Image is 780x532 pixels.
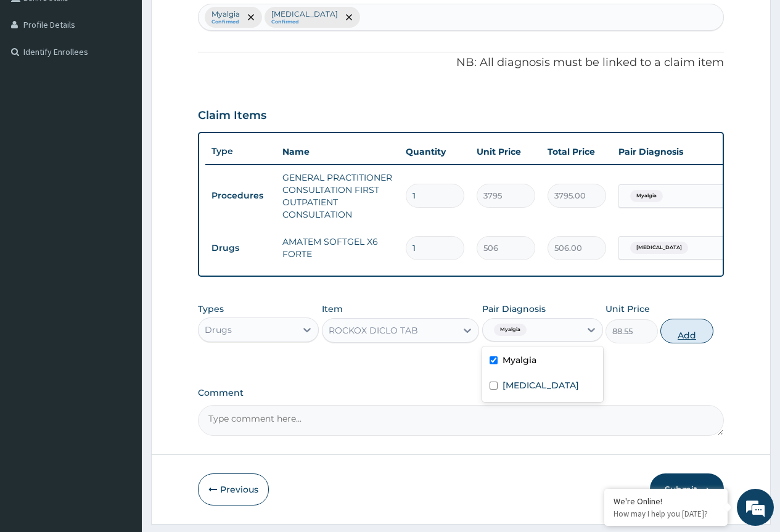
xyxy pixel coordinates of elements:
[23,62,50,92] img: d_794563401_company_1708531726252_794563401
[322,303,343,315] label: Item
[614,496,718,507] div: We're Online!
[494,324,527,336] span: Myalgia
[482,303,546,315] label: Pair Diagnosis
[198,55,724,71] p: NB: All diagnosis must be linked to a claim item
[202,6,232,36] div: Minimize live chat window
[205,184,276,207] td: Procedures
[276,165,400,227] td: GENERAL PRACTITIONER CONSULTATION FIRST OUTPATIENT CONSULTATION
[205,140,276,163] th: Type
[276,229,400,266] td: AMATEM SOFTGEL X6 FORTE
[198,473,269,505] button: Previous
[211,9,240,19] p: Myalgia
[245,12,257,23] span: remove selection option
[503,379,579,391] label: [MEDICAL_DATA]
[271,9,338,19] p: [MEDICAL_DATA]
[541,139,612,164] th: Total Price
[343,12,355,23] span: remove selection option
[198,304,224,314] label: Types
[650,473,724,505] button: Submit
[205,237,276,260] td: Drugs
[614,509,718,519] p: How may I help you today?
[198,388,724,398] label: Comment
[211,19,240,25] small: Confirmed
[630,190,663,202] span: Myalgia
[64,69,207,85] div: Chat with us now
[276,139,400,164] th: Name
[606,303,650,315] label: Unit Price
[205,324,232,336] div: Drugs
[271,19,338,25] small: Confirmed
[630,242,688,254] span: [MEDICAL_DATA]
[400,139,470,164] th: Quantity
[198,109,266,123] h3: Claim Items
[329,324,418,337] div: ROCKOX DICLO TAB
[660,319,713,343] button: Add
[72,155,170,280] span: We're online!
[503,354,536,366] label: Myalgia
[470,139,541,164] th: Unit Price
[6,337,235,380] textarea: Type your message and hit 'Enter'
[612,139,748,164] th: Pair Diagnosis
